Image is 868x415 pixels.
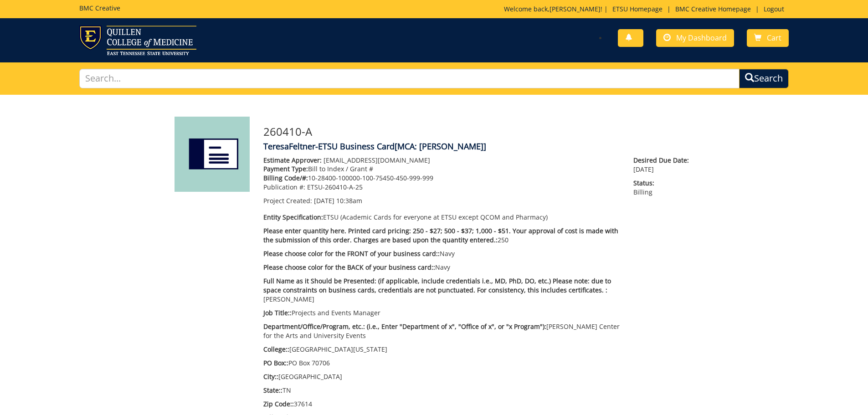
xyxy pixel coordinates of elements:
[263,372,620,381] p: [GEOGRAPHIC_DATA]
[263,156,322,164] span: Estimate Approver:
[79,69,740,88] input: Search...
[263,386,620,395] p: TN
[263,277,620,304] p: [PERSON_NAME]
[633,156,693,165] span: Desired Due Date:
[633,179,693,188] span: Status:
[263,126,694,138] h3: 260410-A
[263,359,620,368] p: PO Box 70706
[263,322,620,340] p: [PERSON_NAME] Center for the Arts and University Events
[504,5,789,14] p: Welcome back, ! | | |
[263,174,308,182] span: Billing Code/#:
[395,141,486,152] span: [MCA: [PERSON_NAME]]
[263,226,620,245] p: 250
[175,117,250,192] img: Product featured image
[79,26,196,55] img: ETSU logo
[263,400,620,409] p: 37614
[263,164,620,174] p: Bill to Index / Grant #
[263,308,292,317] span: Job Title::
[314,196,362,205] span: [DATE] 10:38am
[263,213,323,221] span: Entity Specification:
[263,142,694,151] h4: TeresaFeltner-ETSU Business Card
[633,179,693,197] p: Billing
[767,33,781,43] span: Cart
[263,386,282,395] span: State::
[263,174,620,183] p: 10-28400-100000-100-75450-450-999-999
[263,196,312,205] span: Project Created:
[263,156,620,165] p: [EMAIL_ADDRESS][DOMAIN_NAME]
[550,5,601,13] a: [PERSON_NAME]
[263,308,620,318] p: Projects and Events Manager
[263,164,308,173] span: Payment Type:
[263,345,289,354] span: College::
[263,345,620,354] p: [GEOGRAPHIC_DATA][US_STATE]
[633,156,693,174] p: [DATE]
[747,29,789,47] a: Cart
[608,5,667,13] a: ETSU Homepage
[263,226,618,244] span: Please enter quantity here. Printed card pricing: 250 - $27; 500 - $37; 1,000 - $51. Your approva...
[263,372,278,381] span: City::
[671,5,755,13] a: BMC Creative Homepage
[263,359,288,367] span: PO Box::
[263,183,305,191] span: Publication #:
[676,33,727,43] span: My Dashboard
[263,249,440,258] span: Please choose color for the FRONT of your business card::
[263,400,294,408] span: Zip Code::
[656,29,734,47] a: My Dashboard
[759,5,789,13] a: Logout
[79,5,120,11] h5: BMC Creative
[263,277,611,294] span: Full Name as it Should be Presented: (if applicable, include credentials i.e., MD, PhD, DO, etc.)...
[263,249,620,258] p: Navy
[263,263,435,272] span: Please choose color for the BACK of your business card::
[263,213,620,222] p: ETSU (Academic Cards for everyone at ETSU except QCOM and Pharmacy)
[307,183,363,191] span: ETSU-260410-A-25
[263,263,620,272] p: Navy
[263,322,546,331] span: Department/Office/Program, etc.: (i.e., Enter "Department of x", "Office of x", or "x Program"):
[739,69,789,88] button: Search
